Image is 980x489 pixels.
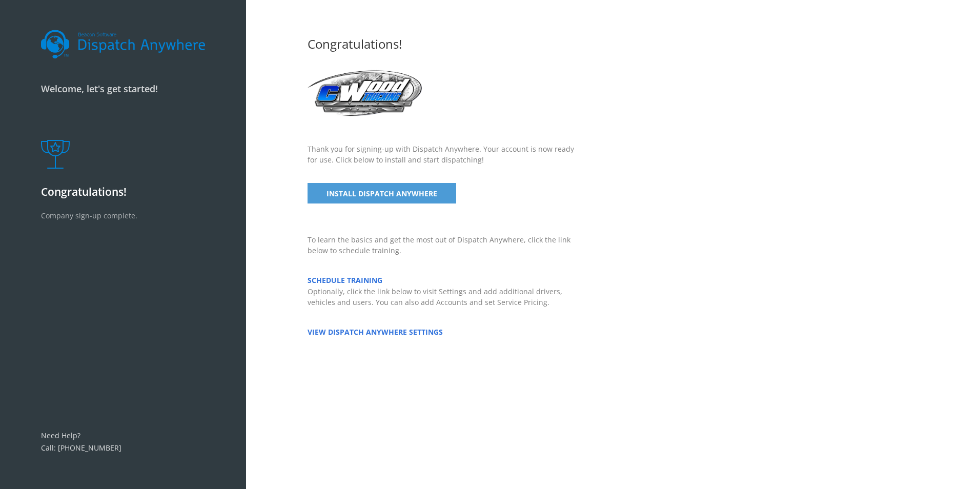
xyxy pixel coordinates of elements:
[41,443,121,453] a: Call: [PHONE_NUMBER]
[41,140,70,169] img: trophy.png
[308,144,574,165] p: Thank you for signing-up with Dispatch Anywhere. Your account is now ready for use. Click below t...
[308,35,574,53] div: Congratulations!
[308,275,382,285] a: SCHEDULE TRAINING
[308,67,422,118] img: 2020logo-.PNG
[41,210,205,251] p: Company sign-up complete.
[41,82,205,96] p: Welcome, let's get started!
[41,30,205,59] img: dalogo.svg
[308,183,456,203] a: INSTALL DISPATCH ANYWHERE
[308,234,574,256] p: To learn the basics and get the most out of Dispatch Anywhere, click the link below to schedule t...
[41,184,205,200] p: Congratulations!
[308,286,574,308] p: Optionally, click the link below to visit Settings and add additional drivers, vehicles and users...
[308,327,443,337] a: VIEW DISPATCH ANYWHERE SETTINGS
[41,431,80,440] a: Need Help?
